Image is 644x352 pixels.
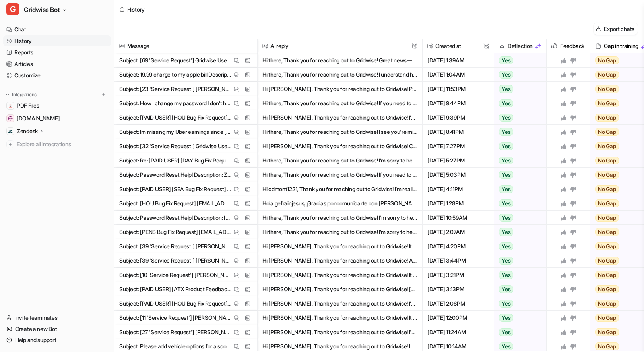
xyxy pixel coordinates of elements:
span: Yes [499,214,513,222]
button: Yes [494,168,542,182]
button: Hi there, Thank you for reaching out to Gridwise! I’m sorry to hear you’re having trouble syncing... [262,225,417,239]
button: Yes [494,268,542,282]
button: Hi [PERSON_NAME], Thank you for reaching out to Gridwise! I’m really sorry for the frustration yo... [262,296,417,311]
span: Yes [499,56,513,64]
p: Subject: Password Reset Help! Description: I cannot reset password [119,211,232,225]
span: No Gap [595,228,619,236]
span: No Gap [595,199,619,207]
a: gridwise.io[DOMAIN_NAME] [3,113,111,124]
a: Create a new Bot [3,323,111,335]
button: Yes [494,96,542,110]
span: Created at [426,39,491,53]
a: Explore all integrations [3,139,111,150]
button: Yes [494,182,542,196]
button: Yes [494,211,542,225]
a: History [3,35,111,46]
span: [DATE] 1:28PM [426,196,491,211]
span: Yes [499,257,513,265]
p: Subject: [PAID USER] [HOU Bug Fix Request] [PERSON_NAME][EMAIL_ADDRESS][DOMAIN_NAME] Description:... [119,296,232,311]
button: Hi [PERSON_NAME], Thank you for reaching out to Gridwise! It looks like you're requesting to add ... [262,311,417,325]
p: Subject: Im missing my Uber earnings since [DATE] Description: I'm missing all of my Uber earning... [119,125,232,139]
span: [DATE] 2:08PM [426,296,491,311]
span: [DATE] 5:03PM [426,168,491,182]
button: Yes [494,282,542,296]
span: No Gap [595,85,619,93]
img: expand menu [5,92,10,97]
span: [DATE] 3:44PM [426,253,491,268]
span: Yes [499,99,513,107]
span: [DATE] 1:04AM [426,68,491,82]
span: Yes [499,328,513,336]
span: PDF Files [17,102,39,110]
span: No Gap [595,171,619,179]
span: [DATE] 11:53PM [426,82,491,96]
button: Yes [494,53,542,68]
span: No Gap [595,128,619,136]
h2: Deflection [508,39,533,53]
button: Hola gefrainjesus, ¡Gracias por comunicarte con [PERSON_NAME]! Lamento mucho que tengas problemas... [262,196,417,211]
button: Yes [494,125,542,139]
p: Subject: [32 'Service Request'] Gridwise User/[PERSON_NAME][EMAIL_ADDRESS][DOMAIN_NAME]> Descript... [119,139,232,153]
a: Invite teammates [3,312,111,323]
button: Yes [494,311,542,325]
button: Hi [PERSON_NAME], Thank you for reaching out to Gridwise! It looks like you’re requesting support... [262,239,417,253]
button: Hi [PERSON_NAME], Thank you for reaching out to Gridwise! At this time, automatic linking with La... [262,253,417,268]
p: Subject: [10 'Service Request'] [PERSON_NAME]/[EMAIL_ADDRESS][DOMAIN_NAME]> Description: *App Ver... [119,268,232,282]
span: [DATE] 2:07AM [426,225,491,239]
button: Yes [494,82,542,96]
a: Help and support [3,335,111,346]
span: No Gap [595,328,619,336]
button: Hi [PERSON_NAME], Thank you for reaching out to Gridwise! It looks like you’re submitting a servi... [262,268,417,282]
button: Yes [494,239,542,253]
span: [DATE] 3:21PM [426,268,491,282]
button: Hi [PERSON_NAME], Thank you for reaching out to Gridwise! I’m sorry to hear that your automatic m... [262,110,417,125]
span: [DATE] 11:24AM [426,325,491,339]
span: Yes [499,314,513,322]
button: Hi there, Thank you for reaching out to Gridwise! I'm sorry to hear you're having trouble resetti... [262,211,417,225]
img: gridwise.io [8,116,13,121]
span: [DATE] 9:44PM [426,96,491,110]
span: [DATE] 4:11PM [426,182,491,196]
a: Reports [3,47,111,58]
span: No Gap [595,99,619,107]
span: Explore all integrations [17,138,108,151]
button: Integrations [3,91,39,99]
button: Hi there, Thank you for reaching out to Gridwise! If you need to change your password and don’t h... [262,96,417,110]
span: [DATE] 7:27PM [426,139,491,153]
a: Articles [3,58,111,70]
button: Hi there, Thank you for reaching out to Gridwise! I understand how concerning unexpected charges ... [262,68,417,82]
p: Subject: [39 'Service Request'] [PERSON_NAME]/[EMAIL_ADDRESS][DOMAIN_NAME]> Description: *App Ver... [119,239,232,253]
span: No Gap [595,257,619,265]
span: Yes [499,271,513,279]
span: [DATE] 3:13PM [426,282,491,296]
button: Yes [494,225,542,239]
span: Message [118,39,254,53]
span: No Gap [595,214,619,222]
span: Yes [499,185,513,193]
span: Yes [499,285,513,293]
a: Customize [3,70,111,81]
span: No Gap [595,242,619,250]
span: Yes [499,128,513,136]
span: [DATE] 10:59AM [426,211,491,225]
button: Hi [PERSON_NAME], Thank you for reaching out to Gridwise! Currently, automatic syncing is not sup... [262,139,417,153]
span: No Gap [595,271,619,279]
button: Hi cdmont1221, Thank you for reaching out to Gridwise! I’m really sorry to hear you’ve been exper... [262,182,417,196]
button: Yes [494,196,542,211]
p: Subject: [PAID USER] [HOU Bug Fix Request] [EMAIL_ADDRESS][DOMAIN_NAME] Description: *App Version... [119,110,232,125]
span: Yes [499,342,513,350]
span: Yes [499,85,513,93]
span: Gridwise Bot [24,4,60,15]
button: Hi [PERSON_NAME], Thank you for reaching out to Gridwise! I'm sorry to inform you that automatic ... [262,325,417,339]
button: Hi [PERSON_NAME], Thank you for reaching out to Gridwise! Poplin is one of the services we suppor... [262,82,417,96]
p: Subject: [69 'Service Request'] Gridwise User/[EMAIL_ADDRESS][DOMAIN_NAME]> Description: *App Ver... [119,53,232,68]
span: Yes [499,242,513,250]
h2: Feedback [560,39,584,53]
p: Subject: [23 'Service Request'] [PERSON_NAME]/[EMAIL_ADDRESS][DOMAIN_NAME]> Description: *App Ver... [119,82,232,96]
span: No Gap [595,342,619,350]
p: Subject: [PAID USER] [SEA Bug Fix Request] [EMAIL_ADDRESS][DOMAIN_NAME] Description: *App Version... [119,182,232,196]
p: Integrations [12,91,37,98]
span: No Gap [595,285,619,293]
span: [DATE] 5:27PM [426,153,491,168]
span: Yes [499,199,513,207]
